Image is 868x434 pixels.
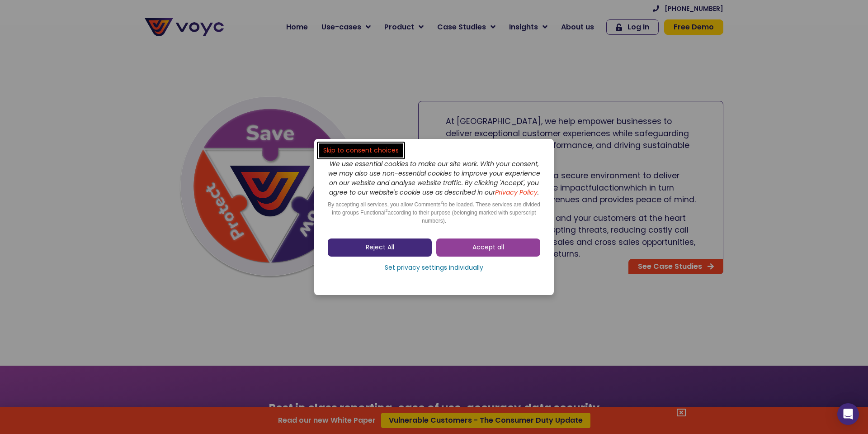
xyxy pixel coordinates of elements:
a: Reject All [328,238,432,257]
a: Set privacy settings individually [328,261,540,275]
span: By accepting all services, you allow Comments to be loaded. These services are divided into group... [328,201,540,224]
a: Privacy Policy [186,188,229,197]
a: Privacy Policy [495,188,538,197]
span: Job title [120,73,151,84]
sup: 2 [385,208,387,213]
span: Set privacy settings individually [385,263,483,272]
a: Skip to consent choices [319,143,403,157]
span: Phone [120,36,142,47]
a: Accept all [436,238,540,257]
sup: 2 [441,200,443,205]
span: Accept all [472,243,504,252]
span: Reject All [366,243,394,252]
i: We use essential cookies to make our site work. With your consent, we may also use non-essential ... [328,159,540,197]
